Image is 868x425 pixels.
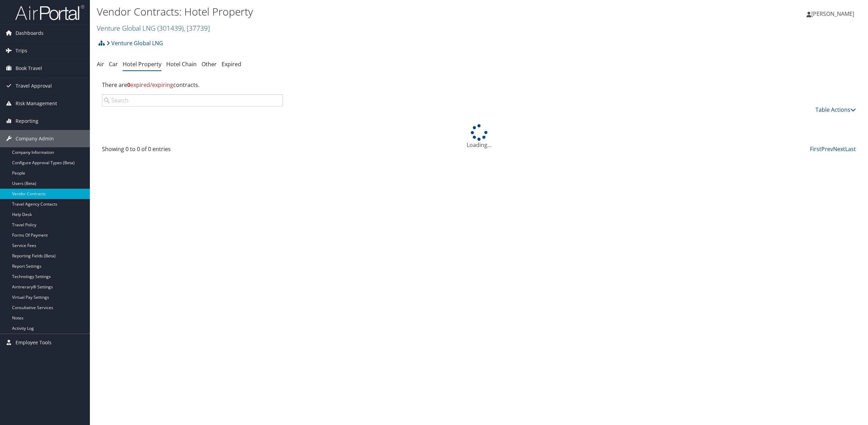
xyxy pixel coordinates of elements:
a: Expired [222,60,241,68]
span: Risk Management [16,95,57,112]
div: Showing 0 to 0 of 0 entries [102,145,283,157]
span: [PERSON_NAME] [811,10,854,18]
span: Travel Approval [16,77,52,95]
a: Next [833,145,845,153]
span: Employee Tools [16,334,52,351]
span: Trips [16,42,27,59]
div: There are contracts. [97,76,861,94]
span: Reporting [16,112,38,130]
a: First [810,145,821,153]
input: Search [102,94,283,107]
a: Other [202,60,217,68]
span: Dashboards [16,24,44,42]
span: expired/expiring [127,81,173,89]
a: Car [109,60,118,68]
a: Air [97,60,104,68]
a: Venture Global LNG [106,36,163,50]
span: , [ 37739 ] [184,23,210,33]
img: airportal-logo.png [15,4,84,21]
a: Last [845,145,856,153]
h1: Vendor Contracts: Hotel Property [97,4,606,19]
a: Hotel Property [123,60,161,68]
a: Venture Global LNG [97,23,210,33]
span: Company Admin [16,130,54,147]
strong: 0 [127,81,130,89]
span: Book Travel [16,60,42,77]
a: Prev [821,145,833,153]
a: Table Actions [815,106,856,113]
a: [PERSON_NAME] [806,3,861,24]
span: ( 301439 ) [157,23,184,33]
a: Hotel Chain [166,60,197,68]
div: Loading... [97,124,861,149]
